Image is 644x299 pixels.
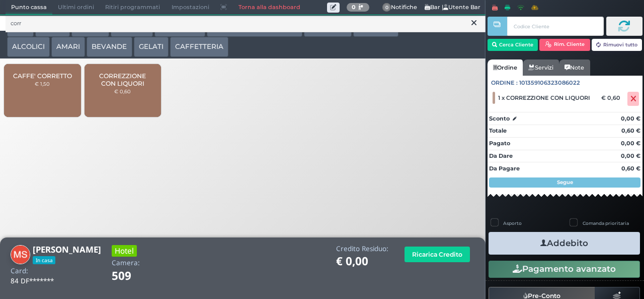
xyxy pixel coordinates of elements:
[539,39,590,51] button: Rim. Cliente
[489,140,510,147] strong: Pagato
[557,179,573,186] strong: Segue
[491,79,518,87] span: Ordine :
[52,1,100,15] span: Ultimi ordini
[382,3,391,12] span: 0
[621,140,640,147] strong: 0,00 €
[621,127,640,134] strong: 0,60 €
[11,267,28,275] h4: Card:
[600,94,625,101] div: € 0,60
[6,1,52,15] span: Punto cassa
[114,88,131,94] small: € 0,60
[519,79,580,87] span: 101359106323086022
[51,37,85,57] button: AMARI
[489,165,520,172] strong: Da Pagare
[523,59,559,76] a: Servizi
[621,165,640,172] strong: 0,60 €
[11,245,30,265] img: MIMMO SALVATORE COFONE
[170,37,228,57] button: CAFFETTERIA
[621,115,640,122] strong: 0,00 €
[507,17,603,36] input: Codice Cliente
[112,270,159,282] h1: 509
[352,4,356,11] b: 0
[13,72,72,80] span: CAFFE' CORRETTO
[489,127,507,134] strong: Totale
[488,59,523,76] a: Ordine
[6,15,486,33] input: Ricerca articolo
[559,59,590,76] a: Note
[87,37,132,57] button: BEVANDE
[503,220,522,226] label: Asporto
[33,256,55,264] span: In casa
[336,245,388,253] h4: Credito Residuo:
[621,152,640,159] strong: 0,00 €
[488,39,538,51] button: Cerca Cliente
[112,245,137,257] h3: Hotel
[93,72,152,87] span: CORREZZIONE CON LIQUORI
[583,220,629,226] label: Comanda prioritaria
[33,244,101,255] b: [PERSON_NAME]
[134,37,169,57] button: GELATI
[232,1,305,15] a: Torna alla dashboard
[489,114,510,123] strong: Sconto
[7,37,50,57] button: ALCOLICI
[35,81,50,87] small: € 1,50
[336,255,388,268] h1: € 0,00
[166,1,215,15] span: Impostazioni
[489,261,640,278] button: Pagamento avanzato
[489,232,640,255] button: Addebito
[100,1,166,15] span: Ritiri programmati
[592,39,642,51] button: Rimuovi tutto
[489,152,513,159] strong: Da Dare
[112,259,140,267] h4: Camera:
[405,247,470,262] button: Ricarica Credito
[498,94,590,101] span: 1 x CORREZZIONE CON LIQUORI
